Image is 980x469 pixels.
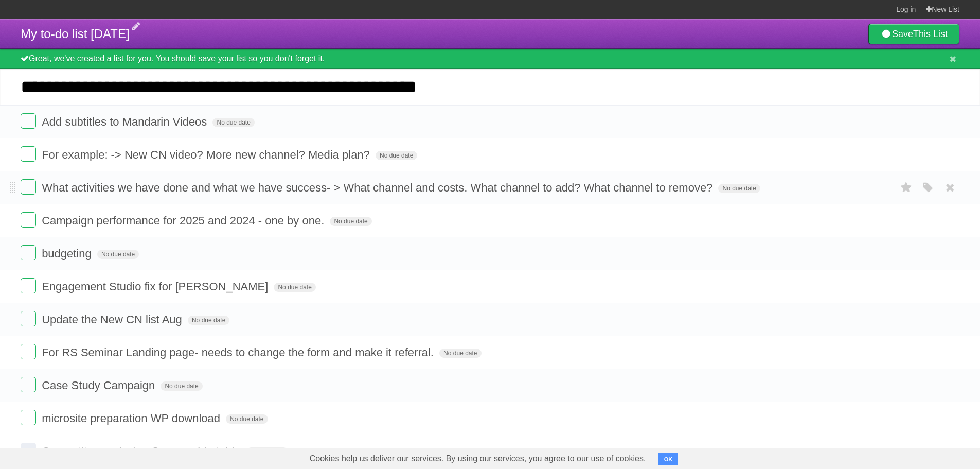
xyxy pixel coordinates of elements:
[21,311,36,326] label: Done
[21,377,36,392] label: Done
[913,29,948,39] b: This List
[376,151,417,160] span: No due date
[42,148,372,161] span: For example: -> New CN video? More new channel? Media plan?
[42,280,271,293] span: Engagement Studio fix for [PERSON_NAME]
[21,27,130,41] span: My to-do list [DATE]
[42,181,715,194] span: What activities we have done and what we have success- > What channel and costs. What channel to ...
[42,115,209,128] span: Add subtitles to Mandarin Videos
[868,24,959,44] a: SaveThis List
[718,184,760,193] span: No due date
[21,344,36,359] label: Done
[42,313,185,326] span: Update the New CN list Aug
[21,113,36,129] label: Done
[97,250,139,259] span: No due date
[42,247,94,260] span: budgeting
[42,379,157,392] span: Case Study Campaign
[21,212,36,228] label: Done
[21,146,36,162] label: Done
[212,118,254,127] span: No due date
[42,346,436,359] span: For RS Seminar Landing page- needs to change the form and make it referral.
[330,217,371,226] span: No due date
[21,443,36,458] label: Done
[274,283,315,292] span: No due date
[21,410,36,425] label: Done
[226,414,268,424] span: No due date
[897,179,916,196] label: Star task
[42,412,223,425] span: microsite preparation WP download
[188,316,229,325] span: No due date
[21,179,36,195] label: Done
[21,278,36,293] label: Done
[42,445,243,458] span: Competitor analysis - Comparable table
[439,349,481,358] span: No due date
[21,245,36,260] label: Done
[42,214,327,227] span: Campaign performance for 2025 and 2024 - one by one.
[161,381,202,391] span: No due date
[299,448,656,469] span: Cookies help us deliver our services. By using our services, you agree to our use of cookies.
[658,453,679,465] button: OK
